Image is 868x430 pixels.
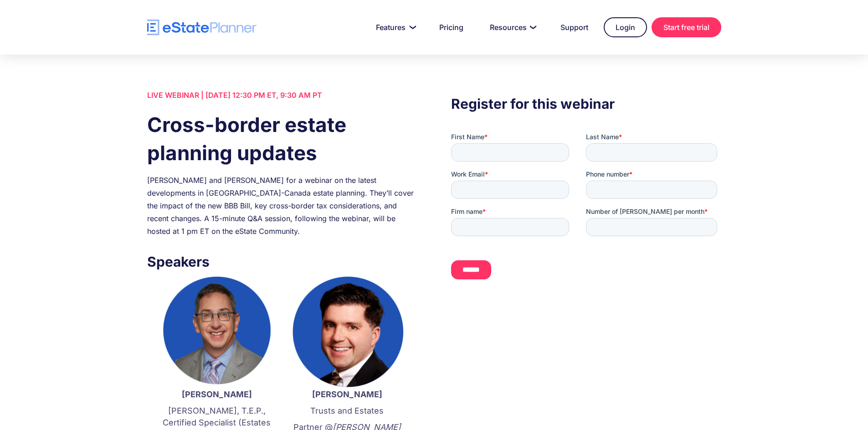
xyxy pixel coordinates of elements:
h3: Register for this webinar [451,93,721,114]
a: Resources [479,18,545,36]
div: LIVE WEBINAR | [DATE] 12:30 PM ET, 9:30 AM PT [147,89,417,101]
iframe: Form 0 [451,132,721,287]
a: Start free trial [652,17,721,37]
a: Pricing [428,18,474,36]
a: Features [365,18,424,36]
div: [PERSON_NAME] and [PERSON_NAME] for a webinar on the latest developments in [GEOGRAPHIC_DATA]-Can... [147,174,417,238]
strong: [PERSON_NAME] [182,390,252,399]
h3: Speakers [147,251,417,272]
a: Support [550,18,599,36]
a: home [147,20,257,35]
h1: Cross-border estate planning updates [147,111,417,167]
a: Login [604,17,647,37]
p: Trusts and Estates [291,405,403,417]
strong: [PERSON_NAME] [312,390,382,399]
